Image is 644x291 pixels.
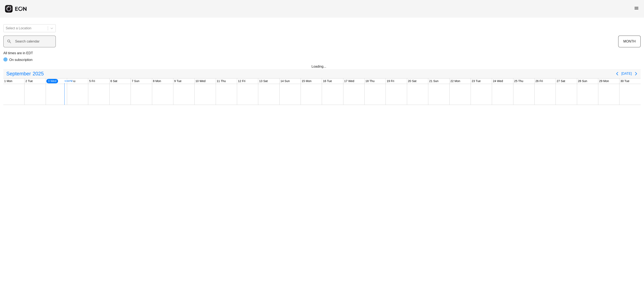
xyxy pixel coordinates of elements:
[513,79,524,84] div: 25 Thu
[4,70,46,78] button: September2025
[5,70,32,78] span: September
[131,79,140,84] div: 7 Sun
[535,79,544,84] div: 26 Fri
[152,79,162,84] div: 8 Mon
[322,79,333,84] div: 16 Tue
[598,79,610,84] div: 29 Mon
[216,79,227,84] div: 11 Thu
[67,79,76,84] div: 4 Thu
[280,79,291,84] div: 14 Sun
[3,79,13,84] div: 1 Mon
[343,79,355,84] div: 17 Wed
[110,79,118,84] div: 6 Sat
[407,79,417,84] div: 20 Sat
[618,36,641,47] button: MONTH
[312,64,332,69] div: Loading...
[9,57,32,62] p: On subscription
[556,79,566,84] div: 27 Sat
[237,79,246,84] div: 12 Fri
[15,39,40,44] label: Search calendar
[492,79,504,84] div: 24 Wed
[301,79,312,84] div: 15 Mon
[25,79,34,84] div: 2 Tue
[577,79,588,84] div: 28 Sun
[365,79,375,84] div: 18 Thu
[471,79,482,84] div: 23 Tue
[613,70,621,78] button: Previous page
[621,70,632,77] button: [DATE]
[173,79,182,84] div: 9 Tue
[386,79,395,84] div: 19 Fri
[632,70,640,78] button: Next page
[88,79,96,84] div: 5 Fri
[195,79,206,84] div: 10 Wed
[258,79,268,84] div: 13 Sat
[3,51,641,56] p: All times are in EDT
[619,79,630,84] div: 30 Tue
[46,79,58,84] div: 3 Wed
[634,6,639,11] span: menu
[32,70,44,78] span: 2025
[450,79,461,84] div: 22 Mon
[428,79,439,84] div: 21 Sun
